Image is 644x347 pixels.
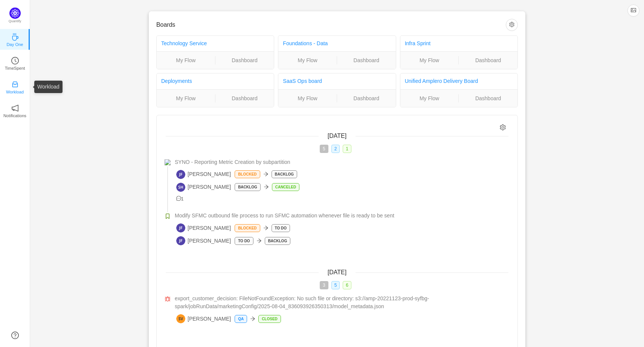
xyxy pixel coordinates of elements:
span: 1 [343,145,351,153]
img: JF [176,223,185,232]
i: icon: setting [500,124,506,131]
i: icon: arrow-right [263,225,269,231]
i: icon: coffee [11,33,19,41]
a: icon: coffeeDay One [11,35,19,43]
span: 1 [176,196,184,202]
span: Modify SFMC outbound file process to run SFMC automation whenever file is ready to be sent [175,212,394,220]
span: [DATE] [328,133,346,139]
p: QA [235,315,247,323]
a: Dashboard [337,94,396,102]
span: 3 [320,281,328,289]
p: Backlog [235,183,260,191]
span: 5 [331,281,340,289]
a: Dashboard [215,94,274,102]
a: Dashboard [215,56,274,64]
a: Deployments [161,78,192,84]
img: SH [176,183,185,192]
span: 2 [331,145,340,153]
a: My Flow [400,56,459,64]
p: To Do [235,237,253,245]
span: [DATE] [328,269,346,275]
a: Technology Service [161,40,207,46]
a: export_customer_decision: FileNotFoundException: No such file or directory: s3://amp-20221123-pro... [175,295,508,310]
a: icon: inboxWorkload [11,83,19,90]
i: icon: clock-circle [11,57,19,64]
img: JF [176,170,185,179]
a: icon: notificationNotifications [11,107,19,114]
i: icon: arrow-right [263,171,269,177]
a: SaaS Ops board [283,78,322,84]
span: [PERSON_NAME] [176,223,231,232]
img: Quantify [9,8,21,19]
span: [PERSON_NAME] [176,314,231,323]
a: My Flow [157,56,215,64]
i: icon: arrow-right [250,316,255,321]
a: Infra Sprint [405,40,430,46]
a: My Flow [278,56,337,64]
button: icon: setting [506,19,518,31]
a: Dashboard [459,56,517,64]
p: Notifications [3,112,26,119]
p: Backlog [272,171,297,178]
i: icon: message [176,196,181,201]
a: Dashboard [337,56,396,64]
a: icon: question-circle [11,332,19,339]
img: SV [176,314,185,323]
span: [PERSON_NAME] [176,170,231,179]
span: SYNO - Reporting Metric Creation by subpartition [175,158,290,166]
p: Canceled [272,183,299,191]
p: Day One [6,41,23,48]
a: My Flow [400,94,459,102]
a: Dashboard [459,94,517,102]
span: [PERSON_NAME] [176,183,231,192]
p: Blocked [235,171,259,178]
a: My Flow [278,94,337,102]
button: icon: picture [627,5,639,17]
p: Backlog [265,237,290,245]
a: Foundations - Data [283,40,328,46]
span: 6 [343,281,351,289]
a: Unified Amplero Delivery Board [405,78,478,84]
i: icon: arrow-right [256,238,262,243]
p: Closed [259,315,281,323]
span: [PERSON_NAME] [176,236,231,245]
i: icon: inbox [11,81,19,88]
p: To Do [272,225,290,232]
i: icon: notification [11,104,19,112]
a: My Flow [157,94,215,102]
p: Workload [6,89,24,95]
a: SYNO - Reporting Metric Creation by subpartition [175,158,508,166]
a: icon: clock-circleTimeSpent [11,59,19,67]
a: Modify SFMC outbound file process to run SFMC automation whenever file is ready to be sent [175,212,508,220]
p: TimeSpent [5,65,25,72]
p: Blocked [235,225,259,232]
p: Quantify [9,19,21,24]
img: JF [176,236,185,245]
i: icon: arrow-right [264,184,269,190]
span: 5 [320,145,328,153]
h3: Boards [156,21,506,29]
